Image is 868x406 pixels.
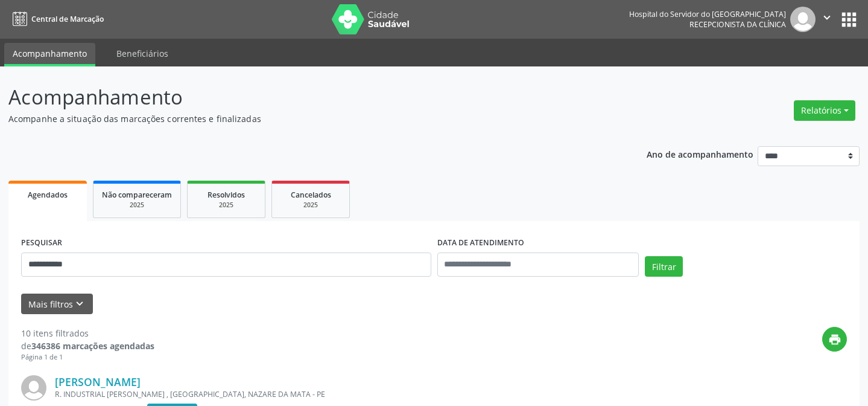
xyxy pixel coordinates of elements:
[207,190,245,200] span: Resolvidos
[629,9,786,19] div: Hospital do Servidor do [GEOGRAPHIC_DATA]
[21,340,154,352] div: de
[21,294,93,315] button: Mais filtroskeyboard_arrow_down
[21,234,62,253] label: PESQUISAR
[291,190,331,200] span: Cancelados
[108,43,177,64] a: Beneficiários
[55,389,666,399] div: R. INDUSTRIAL [PERSON_NAME] , [GEOGRAPHIC_DATA], NAZARE DA MATA - PE
[645,256,683,277] button: Filtrar
[196,201,256,210] div: 2025
[794,100,855,121] button: Relatórios
[21,375,46,401] img: img
[790,7,816,32] img: img
[8,112,604,125] p: Acompanhe a situação das marcações correntes e finalizadas
[73,297,86,311] i: keyboard_arrow_down
[822,327,847,352] button: print
[102,201,172,210] div: 2025
[4,43,95,66] a: Acompanhamento
[55,375,141,388] a: [PERSON_NAME]
[280,201,341,210] div: 2025
[21,327,154,340] div: 10 itens filtrados
[437,234,524,253] label: DATA DE ATENDIMENTO
[31,14,104,24] span: Central de Marcação
[28,190,68,200] span: Agendados
[31,340,154,352] strong: 346386 marcações agendadas
[8,9,104,29] a: Central de Marcação
[816,7,838,32] button: 
[838,9,860,30] button: apps
[828,333,841,346] i: print
[102,190,172,200] span: Não compareceram
[21,352,154,362] div: Página 1 de 1
[8,82,604,112] p: Acompanhamento
[689,19,786,30] span: Recepcionista da clínica
[647,146,753,161] p: Ano de acompanhamento
[820,11,834,24] i: 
